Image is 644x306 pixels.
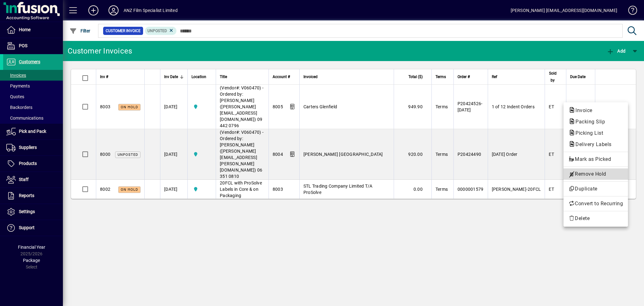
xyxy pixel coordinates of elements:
[569,107,596,113] span: Invoice
[569,156,623,163] span: Mark as Picked
[569,215,623,222] span: Delete
[569,119,608,125] span: Packing Slip
[569,200,623,207] span: Convert to Recurring
[569,185,623,193] span: Duplicate
[569,141,615,147] span: Delivery Labels
[569,130,606,136] span: Picking List
[569,170,623,178] span: Remove Hold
